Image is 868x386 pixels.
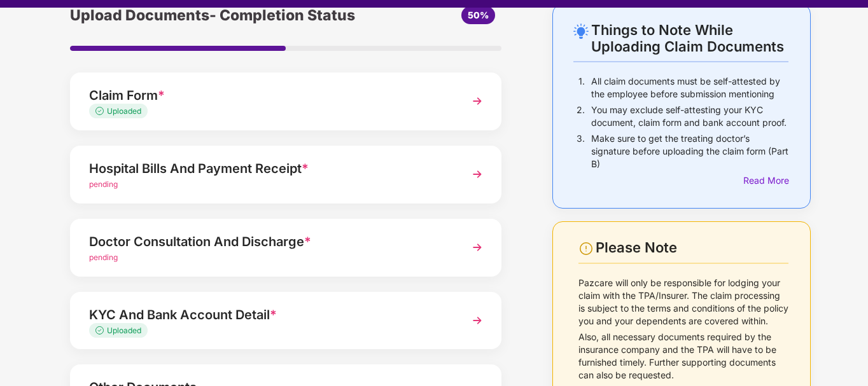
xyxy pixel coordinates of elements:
[591,22,788,55] div: Things to Note While Uploading Claim Documents
[466,309,489,332] img: svg+xml;base64,PHN2ZyBpZD0iTmV4dCIgeG1sbnM9Imh0dHA6Ly93d3cudzMub3JnLzIwMDAvc3ZnIiB3aWR0aD0iMzYiIG...
[577,132,585,170] p: 3.
[743,174,788,188] div: Read More
[89,158,449,179] div: Hospital Bills And Payment Receipt
[107,326,141,335] span: Uploaded
[89,179,118,189] span: pending
[578,331,789,382] p: Also, all necessary documents required by the insurance company and the TPA will have to be furni...
[89,85,449,106] div: Claim Form
[591,104,788,129] p: You may exclude self-attesting your KYC document, claim form and bank account proof.
[107,106,141,116] span: Uploaded
[577,104,585,129] p: 2.
[466,236,489,259] img: svg+xml;base64,PHN2ZyBpZD0iTmV4dCIgeG1sbnM9Imh0dHA6Ly93d3cudzMub3JnLzIwMDAvc3ZnIiB3aWR0aD0iMzYiIG...
[70,4,358,27] div: Upload Documents- Completion Status
[578,241,594,256] img: svg+xml;base64,PHN2ZyBpZD0iV2FybmluZ18tXzI0eDI0IiBkYXRhLW5hbWU9Ildhcm5pbmcgLSAyNHgyNCIgeG1sbnM9Im...
[591,132,788,170] p: Make sure to get the treating doctor’s signature before uploading the claim form (Part B)
[95,107,107,115] img: svg+xml;base64,PHN2ZyB4bWxucz0iaHR0cDovL3d3dy53My5vcmcvMjAwMC9zdmciIHdpZHRoPSIxMy4zMzMiIGhlaWdodD...
[573,24,589,39] img: svg+xml;base64,PHN2ZyB4bWxucz0iaHR0cDovL3d3dy53My5vcmcvMjAwMC9zdmciIHdpZHRoPSIyNC4wOTMiIGhlaWdodD...
[466,163,489,186] img: svg+xml;base64,PHN2ZyBpZD0iTmV4dCIgeG1sbnM9Imh0dHA6Ly93d3cudzMub3JnLzIwMDAvc3ZnIiB3aWR0aD0iMzYiIG...
[95,326,107,334] img: svg+xml;base64,PHN2ZyB4bWxucz0iaHR0cDovL3d3dy53My5vcmcvMjAwMC9zdmciIHdpZHRoPSIxMy4zMzMiIGhlaWdodD...
[89,231,449,252] div: Doctor Consultation And Discharge
[468,10,489,20] span: 50%
[89,305,449,325] div: KYC And Bank Account Detail
[578,277,789,327] p: Pazcare will only be responsible for lodging your claim with the TPA/Insurer. The claim processin...
[591,75,788,100] p: All claim documents must be self-attested by the employee before submission mentioning
[466,90,489,113] img: svg+xml;base64,PHN2ZyBpZD0iTmV4dCIgeG1sbnM9Imh0dHA6Ly93d3cudzMub3JnLzIwMDAvc3ZnIiB3aWR0aD0iMzYiIG...
[578,75,585,100] p: 1.
[89,252,118,262] span: pending
[596,239,788,256] div: Please Note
